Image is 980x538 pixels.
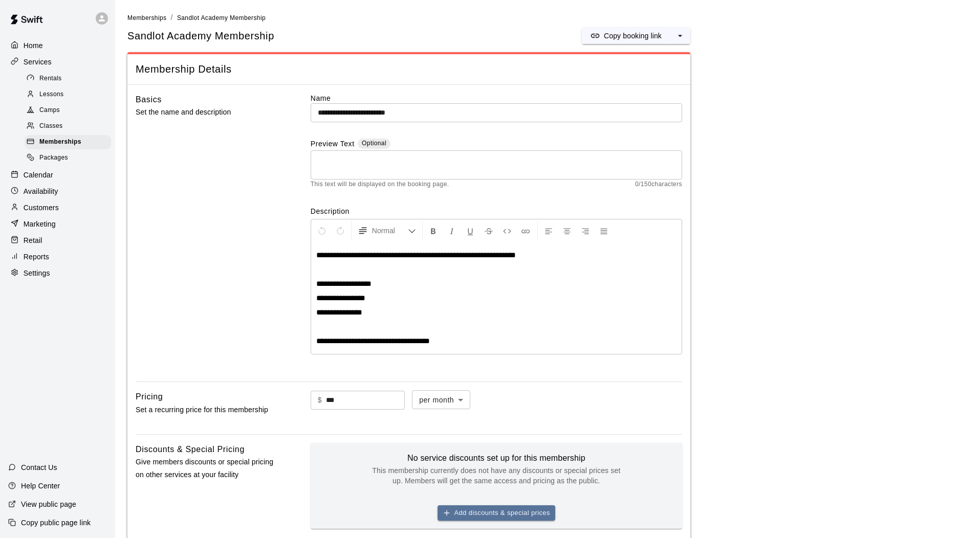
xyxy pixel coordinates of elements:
a: Packages [25,150,115,166]
span: Memberships [127,14,166,21]
button: Redo [332,221,349,240]
p: Calendar [24,170,53,180]
button: Right Align [577,221,594,240]
a: Memberships [25,134,115,150]
span: Membership Details [136,62,682,76]
span: Camps [39,105,60,116]
p: Settings [24,268,50,278]
p: Home [24,40,43,51]
button: Copy booking link [582,28,670,44]
button: Center Align [558,221,576,240]
a: Customers [8,200,107,215]
span: Rentals [39,74,62,84]
p: Availability [24,186,58,196]
div: Packages [25,151,111,165]
p: Retail [24,235,42,245]
button: Formatting Options [354,221,420,240]
p: Contact Us [21,462,57,473]
button: Undo [313,221,331,240]
span: Sandlot Academy Membership [177,14,266,21]
a: Marketing [8,216,107,232]
button: Justify Align [595,221,613,240]
nav: breadcrumb [127,12,968,24]
p: Give members discounts or special pricing on other services at your facility [136,456,278,481]
button: Left Align [540,221,557,240]
div: Classes [25,119,111,133]
p: Help Center [21,481,60,491]
button: Insert Code [498,221,516,240]
div: Memberships [25,135,111,149]
span: 0 / 150 characters [635,180,682,190]
p: Set a recurring price for this membership [136,403,278,416]
label: Preview Text [311,139,355,150]
a: Retail [8,233,107,248]
div: Lessons [25,87,111,102]
button: Add discounts & special prices [438,505,555,521]
a: Camps [25,103,115,119]
label: Description [311,206,682,216]
a: Calendar [8,167,107,183]
li: / [170,12,172,23]
p: This membership currently does not have any discounts or special prices set up. Members will get ... [368,465,624,486]
h6: Basics [136,93,162,106]
button: Format Underline [462,221,479,240]
a: Home [8,38,107,53]
h6: No service discounts set up for this membership [368,451,624,465]
a: Reports [8,249,107,264]
button: select merge strategy [670,28,690,44]
p: Customers [24,203,59,213]
p: Marketing [24,219,56,229]
p: Copy public page link [21,518,91,528]
a: Services [8,54,107,70]
div: Camps [25,103,111,118]
span: Classes [39,121,62,131]
button: Format Strikethrough [480,221,497,240]
button: Format Bold [425,221,442,240]
p: $ [318,395,322,406]
a: Availability [8,184,107,199]
label: Name [311,93,682,103]
p: Services [24,57,52,67]
a: Memberships [127,13,166,21]
a: Lessons [25,86,115,102]
p: Set the name and description [136,106,278,119]
span: Optional [362,140,386,147]
span: Lessons [39,89,64,100]
span: Normal [372,226,408,236]
div: per month [412,390,470,409]
h6: Pricing [136,390,163,403]
button: Format Italics [443,221,461,240]
div: split button [582,28,690,44]
p: Copy booking link [604,31,662,41]
span: This text will be displayed on the booking page. [311,180,449,190]
p: View public page [21,499,76,509]
h6: Discounts & Special Pricing [136,443,245,456]
button: Insert Link [517,221,534,240]
a: Classes [25,119,115,134]
a: Rentals [25,71,115,86]
span: Packages [39,153,68,163]
div: Rentals [25,72,111,86]
a: Settings [8,265,107,281]
span: Sandlot Academy Membership [127,29,274,43]
p: Reports [24,252,49,262]
span: Memberships [39,137,81,147]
